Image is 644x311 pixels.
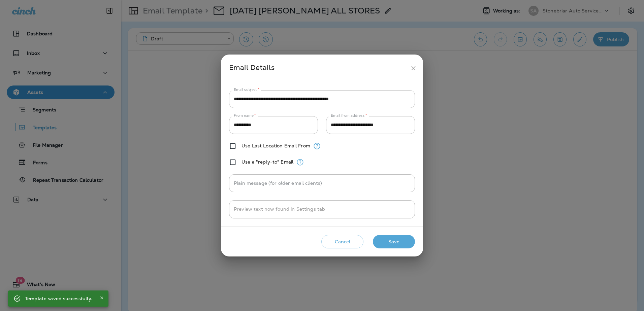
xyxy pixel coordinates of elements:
[321,235,363,249] button: Cancel
[241,159,293,165] label: Use a "reply-to" Email
[331,113,367,118] label: Email from address
[241,143,310,148] label: Use Last Location Email From
[234,113,256,118] label: From name
[407,62,420,74] button: close
[25,292,92,305] div: Template saved successfully.
[229,62,407,74] div: Email Details
[373,235,415,249] button: Save
[234,87,259,92] label: Email subject
[98,294,106,302] button: Close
